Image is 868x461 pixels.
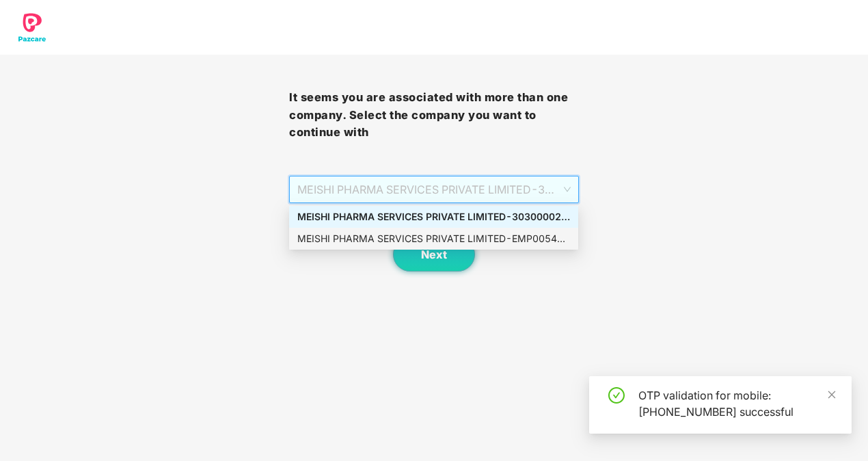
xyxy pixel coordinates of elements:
span: MEISHI PHARMA SERVICES PRIVATE LIMITED - 303000028 - ADMIN [297,176,570,202]
div: MEISHI PHARMA SERVICES PRIVATE LIMITED - EMP0054 - ADMIN [297,231,570,246]
span: Next [421,248,447,261]
div: OTP validation for mobile: [PHONE_NUMBER] successful [638,387,835,420]
button: Next [393,237,475,272]
span: check-circle [608,387,625,404]
div: MEISHI PHARMA SERVICES PRIVATE LIMITED - 303000028 - ADMIN [297,209,570,224]
span: close [827,390,837,399]
h3: It seems you are associated with more than one company. Select the company you want to continue with [289,89,578,142]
